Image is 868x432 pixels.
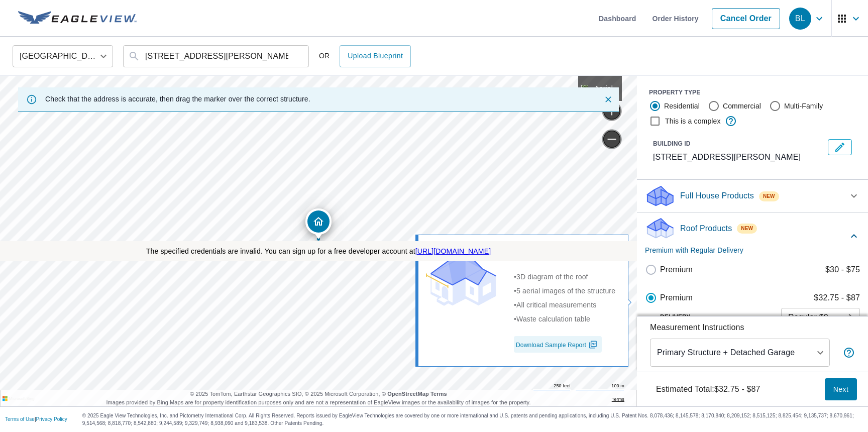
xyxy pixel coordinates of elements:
p: BUILDING ID [653,140,691,147]
a: Download Sample Report [514,336,602,353]
p: [STREET_ADDRESS][PERSON_NAME] [653,151,824,163]
label: Residential [664,101,700,111]
a: Cancel Order [712,8,780,29]
p: Premium with Regular Delivery [645,245,848,256]
span: 5 aerial images of the structure [516,287,615,295]
div: Aerial [578,76,622,101]
input: Search by address or latitude-longitude [145,42,288,70]
span: Waste calculation table [516,315,590,323]
img: Pdf Icon [586,340,600,349]
div: Full House ProductsNew [645,184,860,208]
div: • [514,270,615,284]
div: [GEOGRAPHIC_DATA] [13,42,113,70]
p: Premium [660,264,693,276]
div: • [514,298,615,312]
a: Privacy Policy [36,416,67,422]
p: Premium [660,292,693,304]
div: OR [319,45,411,67]
div: Roof ProductsNewPremium with Regular Delivery [645,217,860,256]
a: Terms [612,396,624,403]
p: $30 - $75 [825,264,860,276]
span: Your report will include the primary structure and a detached garage if one exists. [843,347,855,359]
a: Current Level 17, Zoom Out [602,129,622,149]
p: Measurement Instructions [650,321,855,334]
a: Terms of Use [5,416,35,422]
span: © 2025 TomTom, Earthstar Geographics SIO, © 2025 Microsoft Corporation, © [190,390,447,398]
span: New [741,225,753,233]
div: Aerial [591,76,616,101]
div: • [514,312,615,326]
p: Roof Products [680,223,732,235]
span: Upload Blueprint [348,50,403,62]
p: | [5,416,67,422]
button: Next [825,378,857,401]
label: Multi-Family [784,101,823,111]
label: This is a complex [665,116,721,126]
a: Upload Blueprint [340,45,411,67]
span: All critical measurements [516,301,596,309]
label: Commercial [723,101,761,111]
div: Regular $0 [781,303,860,331]
div: PROPERTY TYPE [649,88,856,97]
div: Primary Structure + Detached Garage [650,339,830,367]
span: Next [833,383,849,396]
div: Dropped pin, building 1, Residential property, 600 Davis St Austin, TX 78701 [305,208,332,240]
a: OpenStreetMap [387,391,429,397]
button: Close [602,93,615,106]
div: • [514,284,615,298]
p: $32.75 - $87 [814,292,860,304]
p: Estimated Total: $32.75 - $87 [648,378,769,400]
span: New [763,192,775,200]
div: BL [789,8,811,30]
span: 3D diagram of the roof [516,273,588,281]
button: Edit building 1 [828,139,852,155]
a: Terms [430,391,447,397]
img: EV Logo [18,11,137,26]
p: Check that the address is accurate, then drag the marker over the correct structure. [45,94,310,103]
img: Premium [426,246,496,306]
p: © 2025 Eagle View Technologies, Inc. and Pictometry International Corp. All Rights Reserved. Repo... [82,412,863,427]
p: Full House Products [680,190,754,202]
p: Delivery [645,312,781,321]
a: [URL][DOMAIN_NAME] [415,247,491,255]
